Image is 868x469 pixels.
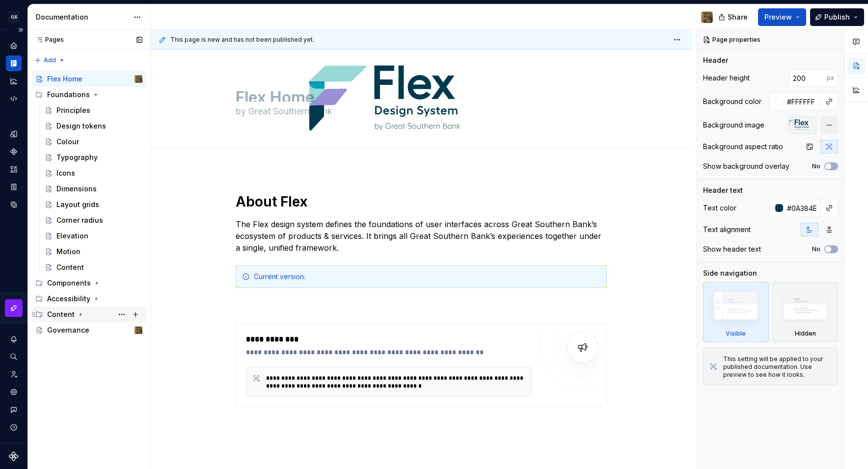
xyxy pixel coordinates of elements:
[773,282,839,342] div: Hidden
[31,275,146,291] div: Components
[703,73,750,83] div: Header height
[6,73,22,89] a: Analytics
[44,56,56,64] span: Add
[56,247,81,257] div: Motion
[236,193,607,210] h1: About Flex
[783,199,821,217] input: Auto
[31,322,146,338] a: GovernanceDavid
[723,355,832,379] div: This setting will be applied to your published documentation. Use preview to see how it looks.
[703,55,728,65] div: Header
[56,184,97,194] div: Dimensions
[47,294,90,304] div: Accessibility
[56,105,90,115] div: Principles
[703,225,751,234] div: Text alignment
[41,165,146,181] a: Icons
[6,161,22,177] a: Assets
[6,91,22,106] a: Code automation
[47,325,89,335] div: Governance
[713,8,754,26] button: Share
[234,86,605,102] textarea: Flex Home
[703,268,757,278] div: Side navigation
[56,231,88,241] div: Elevation
[41,181,146,197] a: Dimensions
[812,162,820,170] label: No
[703,120,764,130] div: Background image
[41,150,146,165] a: Typography
[236,218,607,254] p: The Flex design system defines the foundations of user interfaces across Great Southern Bank’s ec...
[41,260,146,275] a: Content
[6,349,22,365] button: Search ⌘K
[47,90,90,100] div: Foundations
[41,212,146,228] a: Corner radius
[56,200,99,209] div: Layout grids
[31,71,146,338] div: Page tree
[36,12,129,22] div: Documentation
[703,142,783,152] div: Background aspect ratio
[728,12,748,22] span: Share
[47,310,75,319] div: Content
[31,36,64,44] div: Pages
[41,103,146,118] a: Principles
[703,161,789,171] div: Show background overlay
[783,93,821,110] input: Auto
[789,69,827,87] input: Auto
[6,55,22,71] a: Documentation
[56,168,75,178] div: Icons
[6,126,22,142] a: Design tokens
[795,330,816,338] div: Hidden
[135,75,142,83] img: David
[726,330,746,338] div: Visible
[41,134,146,150] a: Colour
[135,326,142,334] img: David
[8,11,20,23] div: GS
[56,121,106,131] div: Design tokens
[703,97,761,106] div: Background color
[234,104,605,119] textarea: by Great Southern Bank
[6,402,22,417] button: Contact support
[56,262,84,272] div: Content
[810,8,864,26] button: Publish
[31,291,146,307] div: Accessibility
[47,74,82,84] div: Flex Home
[254,272,600,282] div: Current version:
[41,197,146,212] a: Layout grids
[703,185,743,195] div: Header text
[703,282,769,342] div: Visible
[6,144,22,159] a: Components
[41,244,146,260] a: Motion
[6,384,22,400] a: Settings
[170,36,314,44] span: This page is new and has not been published yet.
[703,244,761,254] div: Show header text
[56,153,98,162] div: Typography
[56,137,79,147] div: Colour
[6,331,22,347] button: Notifications
[56,215,103,225] div: Corner radius
[6,179,22,195] div: Storybook stories
[6,38,22,53] a: Home
[701,11,713,23] img: David
[47,278,91,288] div: Components
[41,118,146,134] a: Design tokens
[9,451,19,461] svg: Supernova Logo
[824,12,850,22] span: Publish
[6,197,22,212] a: Data sources
[14,23,27,37] button: Expand sidebar
[31,71,146,87] a: Flex HomeDavid
[6,366,22,382] a: Invite team
[2,6,26,27] button: GS
[764,12,792,22] span: Preview
[31,307,146,322] div: Content
[703,203,736,213] div: Text color
[812,245,820,253] label: No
